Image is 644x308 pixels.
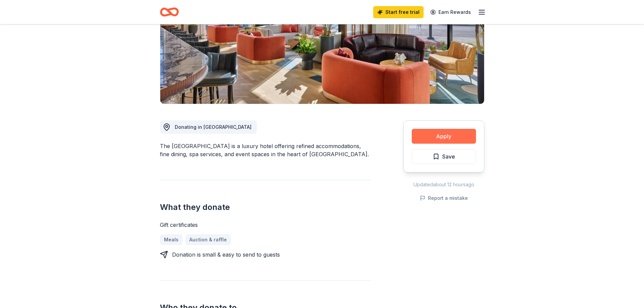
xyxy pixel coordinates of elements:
[172,251,280,259] div: Donation is small & easy to send to guests
[373,6,424,18] a: Start free trial
[160,202,371,213] h2: What they donate
[442,152,455,161] span: Save
[426,6,475,18] a: Earn Rewards
[412,129,476,144] button: Apply
[160,221,371,229] div: Gift certificates
[412,149,476,164] button: Save
[420,194,468,202] button: Report a mistake
[160,142,371,158] div: The [GEOGRAPHIC_DATA] is a luxury hotel offering refined accommodations, fine dining, spa service...
[403,181,484,189] div: Updated about 12 hours ago
[160,4,179,20] a: Home
[175,124,252,130] span: Donating in [GEOGRAPHIC_DATA]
